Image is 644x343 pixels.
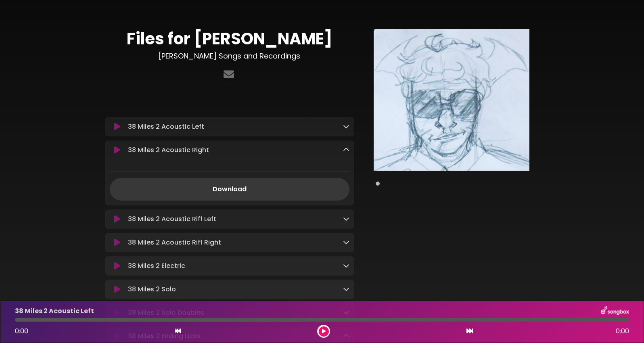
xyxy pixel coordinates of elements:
p: 38 Miles 2 Electric [128,261,185,271]
p: 38 Miles 2 Solo [128,284,176,294]
a: Download [110,178,349,201]
p: 38 Miles 2 Acoustic Riff Right [128,238,221,247]
img: Main Media [374,29,529,171]
h1: Files for [PERSON_NAME] [105,29,354,48]
p: 38 Miles 2 Acoustic Riff Left [128,214,216,224]
p: 38 Miles 2 Acoustic Right [128,145,209,155]
span: 0:00 [15,326,28,336]
h3: [PERSON_NAME] Songs and Recordings [105,52,354,61]
span: 0:00 [616,326,629,336]
p: 38 Miles 2 Acoustic Left [128,122,204,132]
img: songbox-logo-white.png [601,306,629,316]
p: 38 Miles 2 Acoustic Left [15,306,94,316]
